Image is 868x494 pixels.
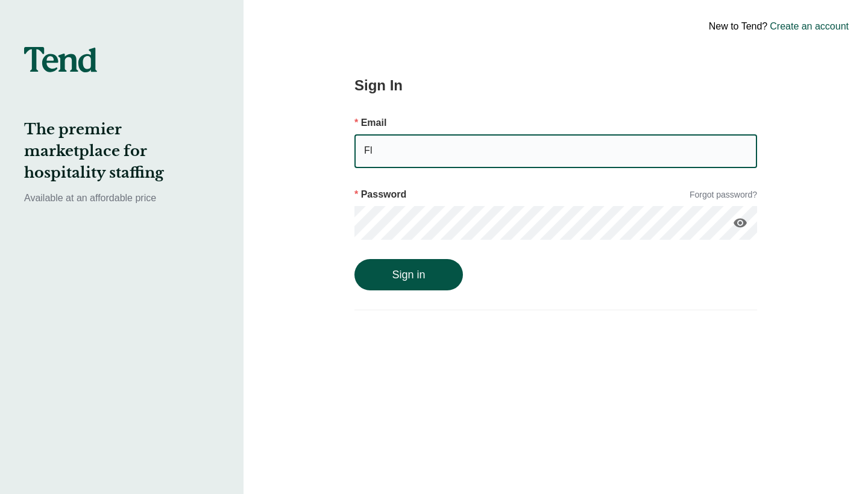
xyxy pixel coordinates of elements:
[24,47,97,72] img: tend-logo
[733,216,747,230] i: visibility
[24,191,219,205] p: Available at an affordable price
[690,189,757,201] a: Forgot password?
[354,116,757,130] p: Email
[354,187,406,202] p: Password
[24,119,219,184] h2: The premier marketplace for hospitality staffing
[770,19,849,34] a: Create an account
[354,259,463,290] button: Sign in
[354,75,757,96] h2: Sign In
